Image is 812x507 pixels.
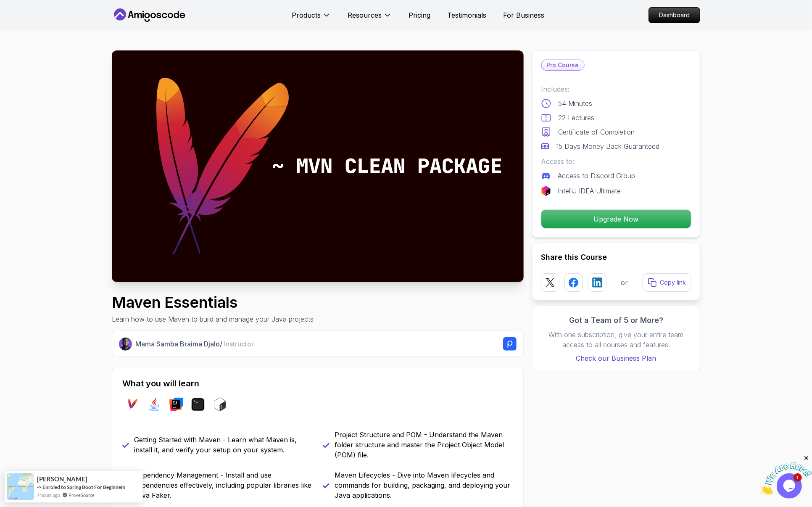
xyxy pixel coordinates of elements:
[42,484,125,490] a: Enroled to Spring Boot For Beginners
[541,330,691,350] p: With one subscription, give your entire team access to all courses and features.
[660,278,686,287] p: Copy link
[621,277,628,288] p: or
[191,398,205,411] img: terminal logo
[541,314,691,326] h3: Got a Team of 5 or More?
[69,491,95,499] a: ProveSource
[37,475,87,483] span: [PERSON_NAME]
[7,473,34,500] img: provesource social proof notification image
[135,339,254,349] p: Mama Samba Braima Djalo /
[649,7,700,23] a: Dashboard
[447,10,486,20] a: Testimonials
[558,113,594,123] p: 22 Lectures
[126,398,139,411] img: maven logo
[541,353,691,363] a: Check our Business Plan
[409,10,430,20] a: Pricing
[558,171,635,181] p: Access to Discord Group
[541,156,691,166] p: Access to:
[335,470,513,500] p: Maven Lifecycles - Dive into Maven lifecycles and commands for building, packaging, and deploying...
[649,8,700,23] p: Dashboard
[541,209,691,229] button: Upgrade Now
[541,210,691,228] p: Upgrade Now
[760,454,812,494] iframe: chat widget
[112,294,314,311] h1: Maven Essentials
[335,430,513,460] p: Project Structure and POM - Understand the Maven folder structure and master the Project Object M...
[224,340,254,348] span: Instructor
[643,273,691,292] button: Copy link
[541,251,691,263] h2: Share this Course
[292,10,331,27] button: Products
[292,10,321,20] p: Products
[169,398,183,411] img: intellij logo
[213,398,227,411] img: bash logo
[37,484,42,490] span: ->
[542,60,584,70] p: Pro Course
[556,141,659,151] p: 15 Days Money Back Guaranteed
[348,10,382,20] p: Resources
[37,491,60,499] span: 7 hours ago
[122,378,513,389] h2: What you will learn
[558,127,635,137] p: Certificate of Completion
[348,10,392,27] button: Resources
[148,398,161,411] img: java logo
[541,84,691,94] p: Includes:
[503,10,544,20] a: For Business
[112,314,314,324] p: Learn how to use Maven to build and manage your Java projects
[112,50,524,282] img: maven-essentials_thumbnail
[558,186,621,196] p: IntelliJ IDEA Ultimate
[541,186,551,196] img: jetbrains logo
[558,98,592,108] p: 54 Minutes
[119,338,132,351] img: Nelson Djalo
[134,470,313,500] p: Dependency Management - Install and use dependencies effectively, including popular libraries lik...
[134,435,313,455] p: Getting Started with Maven - Learn what Maven is, install it, and verify your setup on your system.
